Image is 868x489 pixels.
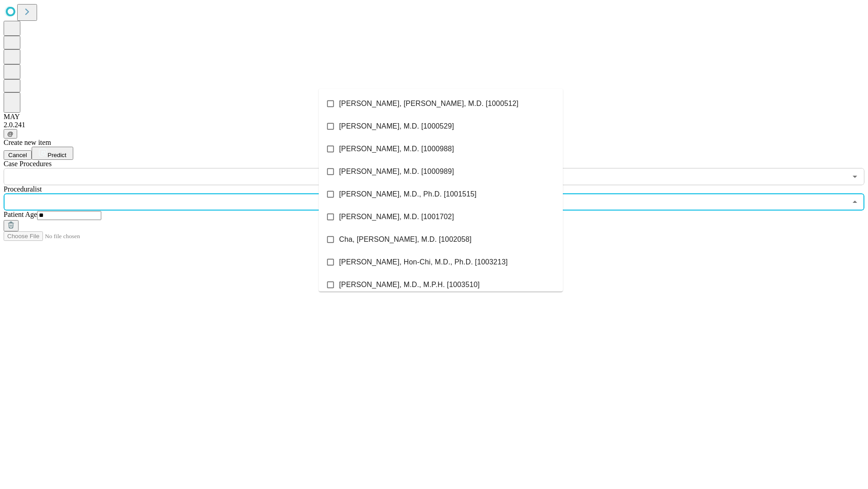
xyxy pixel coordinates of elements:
[339,189,476,200] span: [PERSON_NAME], M.D., Ph.D. [1001515]
[32,147,73,160] button: Predict
[4,150,32,160] button: Cancel
[4,113,864,121] div: MAY
[339,98,519,109] span: [PERSON_NAME], [PERSON_NAME], M.D. [1000512]
[8,152,27,158] span: Cancel
[339,144,454,154] span: [PERSON_NAME], M.D. [1000988]
[4,129,17,139] button: @
[4,185,42,193] span: Proceduralist
[4,139,51,146] span: Create new item
[849,196,861,208] button: Close
[4,160,52,168] span: Scheduled Procedure
[339,121,454,132] span: [PERSON_NAME], M.D. [1000529]
[7,130,14,137] span: @
[849,170,861,183] button: Open
[339,279,480,290] span: [PERSON_NAME], M.D., M.P.H. [1003510]
[4,121,864,129] div: 2.0.241
[4,211,37,218] span: Patient Age
[47,152,66,158] span: Predict
[339,257,508,268] span: [PERSON_NAME], Hon-Chi, M.D., Ph.D. [1003213]
[339,166,454,177] span: [PERSON_NAME], M.D. [1000989]
[339,211,454,222] span: [PERSON_NAME], M.D. [1001702]
[339,234,472,245] span: Cha, [PERSON_NAME], M.D. [1002058]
